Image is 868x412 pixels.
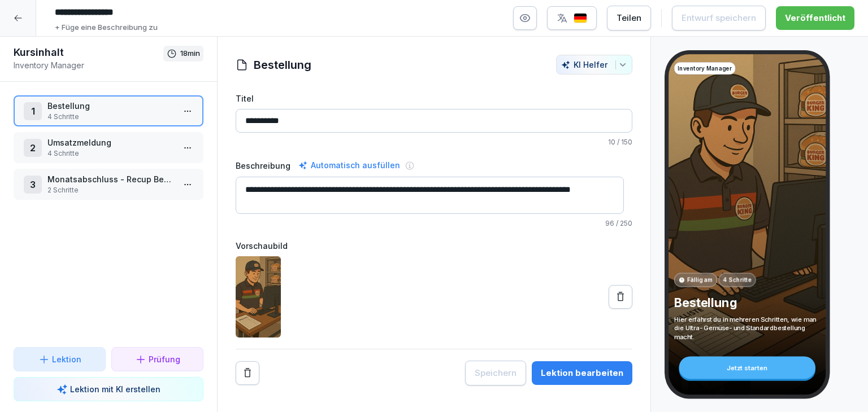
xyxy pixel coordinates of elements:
div: 2Umsatzmeldung4 Schritte [14,132,203,163]
div: 2 [24,139,42,157]
div: Automatisch ausfüllen [296,159,402,172]
p: Hier erfährst du in mehreren Schritten, wie man die Ultra- Gemüse- und Standardbestellung macht. [674,315,821,341]
p: Lektion [52,353,81,365]
label: Titel [236,93,632,104]
div: 1Bestellung4 Schritte [14,95,203,126]
p: 18 min [180,48,200,59]
button: Veröffentlicht [776,6,854,30]
button: Lektion [14,347,106,371]
span: 10 [608,138,615,146]
label: Vorschaubild [236,240,632,252]
div: Entwurf speichern [682,12,756,24]
p: 4 Schritte [47,148,174,159]
span: 96 [605,219,614,227]
p: / 150 [236,137,632,147]
p: 4 Schritte [47,112,174,122]
div: 1 [24,102,42,120]
div: Jetzt starten [679,357,815,379]
p: Bestellung [674,295,821,310]
div: Teilen [617,12,641,24]
p: 2 Schritte [47,185,174,195]
p: / 250 [236,218,632,229]
p: Lektion mit KI erstellen [70,383,160,395]
button: Lektion bearbeiten [532,361,632,385]
p: Inventory Manager [14,59,163,71]
h1: Kursinhalt [14,46,163,59]
p: Inventory Manager [678,64,732,73]
p: 4 Schritte [723,275,751,284]
button: Remove [236,361,259,385]
div: Veröffentlicht [785,12,845,24]
button: Teilen [607,6,651,30]
div: KI Helfer [561,60,627,69]
img: de.svg [574,13,587,24]
p: Monatsabschluss - Recup Bestand [47,173,174,185]
button: Prüfung [111,347,203,371]
h1: Bestellung [254,56,311,73]
button: Entwurf speichern [672,6,766,30]
button: Speichern [465,361,526,385]
p: Bestellung [47,100,174,112]
p: Fällig am [687,275,713,284]
p: Prüfung [149,353,180,365]
div: Speichern [475,367,517,379]
button: KI Helfer [556,55,632,74]
button: Lektion mit KI erstellen [14,377,203,401]
img: ri3covzcvearisg573bt1e15.png [236,256,281,338]
p: Umsatzmeldung [47,137,174,148]
p: + Füge eine Beschreibung zu [55,22,158,33]
div: Lektion bearbeiten [541,367,623,379]
label: Beschreibung [236,160,290,172]
div: 3 [24,176,42,194]
div: 3Monatsabschluss - Recup Bestand2 Schritte [14,169,203,200]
